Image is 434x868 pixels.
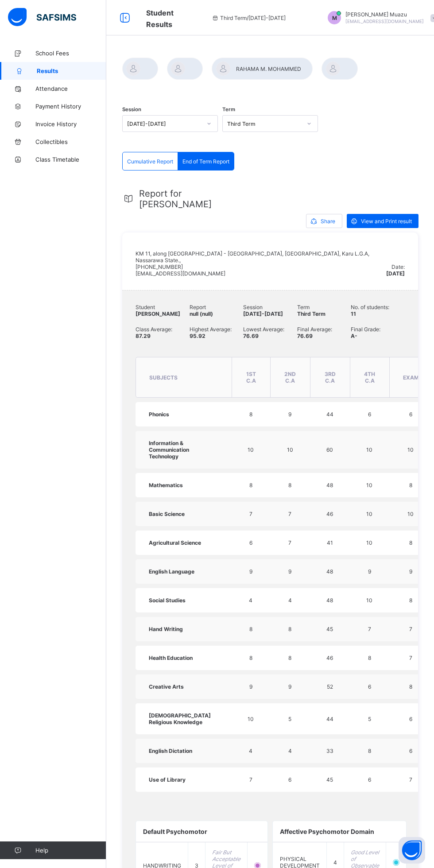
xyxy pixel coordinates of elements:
[297,304,351,310] span: Term
[190,326,244,333] span: Highest Average:
[280,828,374,835] span: Affective Psychomotor Domain
[326,597,333,604] span: 48
[35,156,106,163] span: Class Timetable
[368,748,371,754] span: 8
[149,568,194,575] span: English Language
[326,626,333,632] span: 45
[327,539,333,546] span: 41
[249,655,252,661] span: 8
[409,655,412,661] span: 7
[368,776,371,783] span: 6
[249,411,252,418] span: 8
[297,326,351,333] span: Final Average:
[249,568,252,575] span: 9
[136,333,151,339] span: 87.29
[35,120,106,128] span: Invoice History
[409,683,412,690] span: 8
[391,263,405,270] span: Date:
[136,250,369,277] span: KM 11, along [GEOGRAPHIC_DATA] - [GEOGRAPHIC_DATA], [GEOGRAPHIC_DATA], Karu L.G.A, Nassarawa Stat...
[288,716,291,722] span: 5
[297,333,313,339] span: 76.69
[409,716,412,722] span: 6
[222,106,235,112] span: Term
[345,11,424,18] span: [PERSON_NAME] Muazu
[149,776,186,783] span: Use of Library
[368,626,371,632] span: 7
[326,511,333,517] span: 46
[149,626,183,632] span: Hand Writing
[368,716,371,722] span: 5
[403,374,419,381] span: Exam
[368,683,371,690] span: 6
[366,446,372,453] span: 10
[136,310,180,317] span: [PERSON_NAME]
[326,411,333,418] span: 44
[409,411,412,418] span: 6
[409,748,412,754] span: 6
[149,655,193,661] span: Health Education
[249,597,252,604] span: 4
[326,748,333,754] span: 33
[326,446,333,453] span: 60
[351,304,405,310] span: No. of students:
[288,683,291,690] span: 9
[149,374,178,381] span: subjects
[325,371,336,384] span: 3rd C.A
[143,828,207,835] span: Default Psychomotor
[35,85,106,92] span: Attendance
[211,15,286,21] span: session/term information
[333,859,337,866] span: 4
[288,411,291,418] span: 9
[246,371,256,384] span: 1st C.A
[149,748,192,754] span: English Dictation
[288,511,291,517] span: 7
[249,776,252,783] span: 7
[409,539,412,546] span: 8
[35,847,106,854] span: Help
[409,776,412,783] span: 7
[327,683,333,690] span: 52
[35,50,106,57] span: School Fees
[326,776,333,783] span: 45
[386,270,405,277] span: [DATE]
[288,482,291,488] span: 8
[243,333,259,339] span: 76.69
[127,120,201,127] div: [DATE]-[DATE]
[190,333,205,339] span: 95.92
[288,597,292,604] span: 4
[227,120,302,127] div: Third Term
[249,683,252,690] span: 9
[288,626,291,632] span: 8
[35,138,106,145] span: Collectibles
[288,655,291,661] span: 8
[366,597,372,604] span: 10
[248,716,254,722] span: 10
[399,837,425,864] button: Open asap
[136,326,190,333] span: Class Average:
[288,568,291,575] span: 9
[368,411,371,418] span: 6
[409,568,412,575] span: 9
[149,683,184,690] span: Creative Arts
[149,597,186,604] span: Social Studies
[190,304,244,310] span: Report
[284,371,296,384] span: 2nd C.A
[243,304,297,310] span: Session
[321,218,335,225] span: Share
[248,446,254,453] span: 10
[149,712,211,725] span: [DEMOGRAPHIC_DATA] Religious Knowledge
[190,310,213,317] span: null (null)
[243,310,283,317] span: [DATE]-[DATE]
[366,511,372,517] span: 10
[326,568,333,575] span: 48
[122,106,141,112] span: Session
[364,371,375,384] span: 4th C.A
[407,511,414,517] span: 10
[249,482,252,488] span: 8
[37,67,106,74] span: Results
[326,655,333,661] span: 46
[35,103,106,110] span: Payment History
[146,8,174,29] span: Student Results
[149,440,189,460] span: Information & Communication Technology
[288,748,292,754] span: 4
